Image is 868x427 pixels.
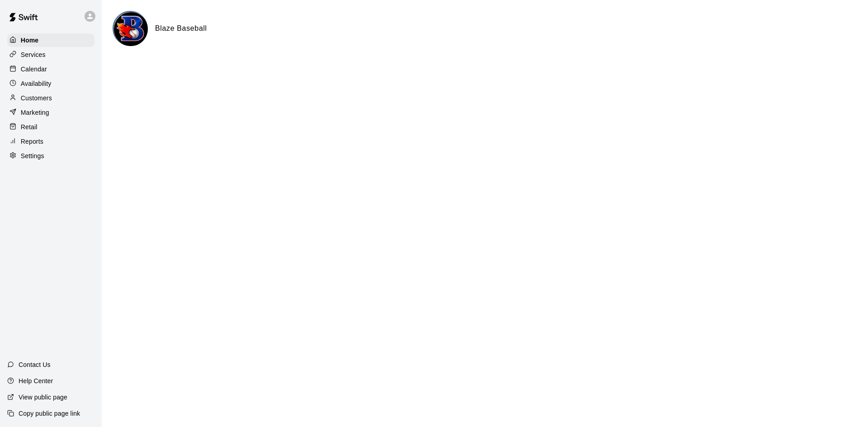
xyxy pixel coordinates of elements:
p: Services [21,50,46,59]
p: Contact Us [19,360,51,369]
a: Settings [7,149,94,163]
p: Reports [21,137,43,146]
img: Blaze Baseball logo [114,12,148,46]
p: Calendar [21,65,47,74]
a: Retail [7,120,94,134]
p: Marketing [21,108,49,117]
a: Reports [7,135,94,148]
a: Home [7,33,94,47]
p: Home [21,36,39,45]
p: View public page [19,393,67,402]
a: Marketing [7,106,94,119]
a: Calendar [7,62,94,76]
p: Settings [21,151,44,160]
a: Availability [7,77,94,90]
a: Customers [7,91,94,105]
p: Customers [21,94,52,103]
h6: Blaze Baseball [155,23,207,34]
p: Availability [21,79,52,88]
a: Services [7,48,94,61]
p: Help Center [19,376,53,385]
p: Retail [21,122,38,131]
p: Copy public page link [19,409,80,418]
